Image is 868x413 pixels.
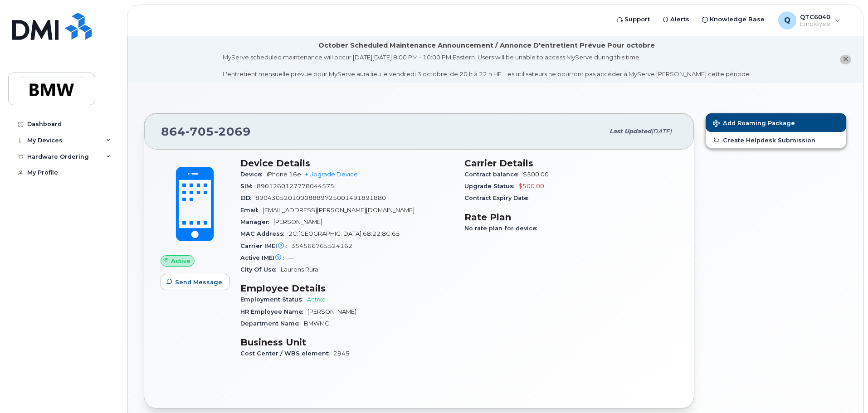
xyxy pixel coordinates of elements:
a: + Upgrade Device [305,171,358,178]
span: No rate plan for device [464,225,541,232]
span: 89043052010008889725001491891880 [255,194,386,201]
span: $500.00 [523,171,549,178]
span: Active [171,257,190,265]
span: Device [240,171,267,178]
span: Employment Status [240,296,307,303]
span: iPhone 16e [267,171,301,178]
div: October Scheduled Maintenance Announcement / Annonce D'entretient Prévue Pour octobre [318,41,655,50]
span: 2945 [333,350,350,357]
span: BMWMC [304,320,329,327]
span: Laurens Rural [281,266,320,273]
span: Active [307,296,326,303]
span: 864 [161,125,251,138]
span: Contract balance [464,171,523,178]
span: Add Roaming Package [713,120,795,128]
span: Send Message [175,278,222,287]
span: Cost Center / WBS element [240,350,333,357]
span: Department Name [240,320,304,327]
span: SIM [240,183,257,189]
a: Create Helpdesk Submission [706,132,846,148]
h3: Rate Plan [464,212,678,223]
span: 354566765524162 [291,243,352,249]
h3: Business Unit [240,337,454,348]
span: Carrier IMEI [240,243,291,249]
span: [PERSON_NAME] [273,219,322,225]
h3: Carrier Details [464,158,678,169]
span: EID [240,194,255,201]
span: [PERSON_NAME] [307,308,356,315]
span: Upgrade Status [464,183,518,189]
span: 2C:[GEOGRAPHIC_DATA]:68:22:8C:65 [288,230,400,237]
span: City Of Use [240,266,281,273]
button: Add Roaming Package [706,113,846,132]
span: 8901260127778044575 [257,183,334,189]
span: 2069 [214,125,251,138]
button: close notification [840,55,851,64]
span: [EMAIL_ADDRESS][PERSON_NAME][DOMAIN_NAME] [263,207,414,214]
span: Last updated [610,128,651,135]
div: MyServe scheduled maintenance will occur [DATE][DATE] 8:00 PM - 10:00 PM Eastern. Users will be u... [223,53,751,78]
span: Active IMEI [240,254,288,261]
h3: Employee Details [240,283,454,294]
button: Send Message [161,274,230,290]
span: Manager [240,219,273,225]
span: $500.00 [518,183,544,189]
span: HR Employee Name [240,308,307,315]
span: Email [240,207,263,214]
span: [DATE] [651,128,672,135]
span: MAC Address [240,230,288,237]
iframe: Messenger Launcher [829,374,861,406]
span: 705 [185,125,214,138]
h3: Device Details [240,158,454,169]
span: Contract Expiry Date [464,194,533,201]
span: — [288,254,294,261]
